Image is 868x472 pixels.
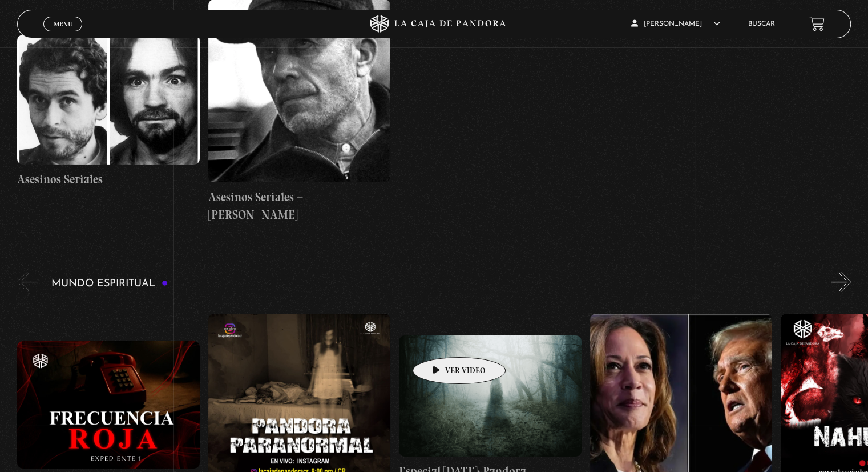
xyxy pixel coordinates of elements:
span: Cerrar [50,30,76,38]
span: [PERSON_NAME] [631,21,720,27]
span: Menu [54,21,72,27]
h4: Asesinos Seriales [17,170,199,189]
a: Buscar [748,21,775,27]
h4: Asesinos Seriales – [PERSON_NAME] [208,188,390,224]
a: View your shopping cart [809,16,825,31]
button: Previous [17,272,37,292]
h3: Mundo Espiritual [51,278,168,289]
button: Next [831,272,851,292]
